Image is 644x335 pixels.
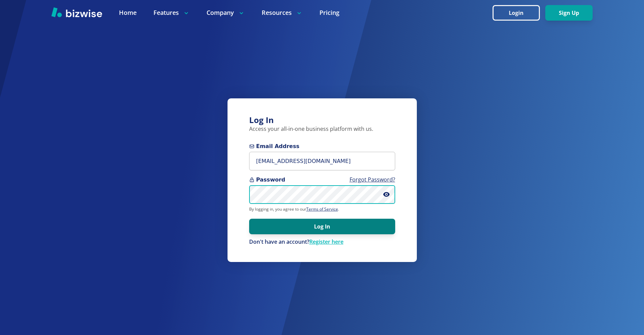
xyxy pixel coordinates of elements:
[493,5,540,21] button: Login
[249,238,395,246] p: Don't have an account?
[262,8,303,17] p: Resources
[207,8,245,17] p: Company
[119,8,137,17] a: Home
[51,7,102,17] img: Bizwise Logo
[350,176,395,183] a: Forgot Password?
[319,8,339,17] a: Pricing
[306,206,338,212] a: Terms of Service
[153,8,190,17] p: Features
[249,176,395,184] span: Password
[249,219,395,234] button: Log In
[249,238,395,246] div: Don't have an account?Register here
[545,10,593,16] a: Sign Up
[493,10,545,16] a: Login
[249,142,395,150] span: Email Address
[249,152,395,170] input: you@example.com
[249,207,395,212] p: By logging in, you agree to our .
[545,5,593,21] button: Sign Up
[249,125,395,133] p: Access your all-in-one business platform with us.
[249,115,395,126] h3: Log In
[309,238,343,245] a: Register here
